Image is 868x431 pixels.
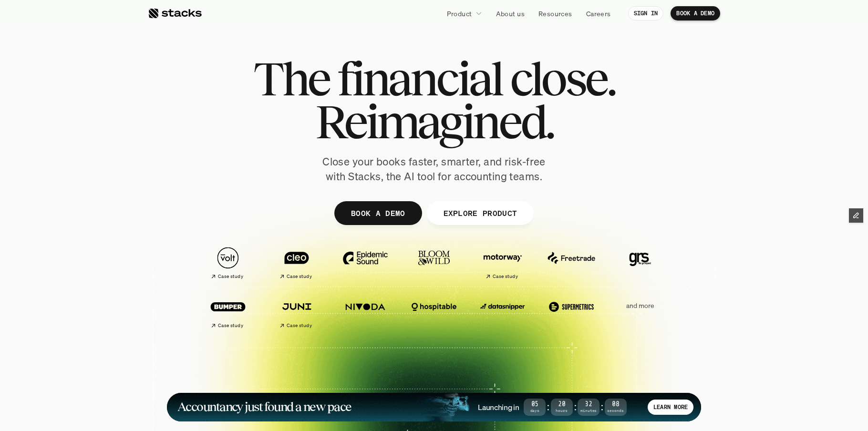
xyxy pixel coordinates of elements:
span: financial [337,57,502,100]
p: and more [610,302,670,310]
span: 20 [551,402,573,407]
a: Case study [267,291,326,332]
strong: : [573,401,578,412]
a: Careers [580,5,617,22]
a: Resources [533,5,578,22]
span: close. [510,57,615,100]
h2: Case study [218,323,243,328]
p: EXPLORE PRODUCT [443,206,517,220]
p: About us [496,9,525,19]
p: LEARN MORE [653,404,688,410]
span: Days [524,409,546,412]
h4: Launching in [478,402,519,412]
h2: Case study [218,274,243,279]
a: About us [490,5,530,22]
a: Case study [267,242,326,284]
p: BOOK A DEMO [351,206,405,220]
button: Edit Framer Content [849,208,863,223]
a: Case study [198,291,258,332]
a: BOOK A DEMO [671,6,720,21]
h2: Case study [493,274,518,279]
p: Close your books faster, smarter, and risk-free with Stacks, the AI tool for accounting teams. [315,154,553,184]
p: SIGN IN [634,10,658,17]
span: Seconds [605,409,627,412]
span: Reimagined. [315,100,553,143]
a: Case study [473,242,532,284]
span: 32 [578,402,599,407]
span: The [253,57,329,100]
span: 08 [605,402,627,407]
p: Careers [586,9,611,19]
span: Hours [551,409,573,412]
p: Resources [538,9,572,19]
h2: Case study [287,274,312,279]
a: EXPLORE PRODUCT [426,201,534,225]
span: 05 [524,402,546,407]
strong: : [546,401,550,412]
p: Product [447,9,472,19]
a: Accountancy just found a new paceLaunching in05Days:20Hours:32Minutes:08SecondsLEARN MORE [167,393,701,421]
p: BOOK A DEMO [676,10,714,17]
span: Minutes [578,409,599,412]
h2: Case study [287,323,312,328]
strong: : [599,401,604,412]
a: Case study [198,242,258,284]
a: SIGN IN [628,6,664,21]
h1: Accountancy just found a new pace [177,401,351,412]
a: BOOK A DEMO [334,201,422,225]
